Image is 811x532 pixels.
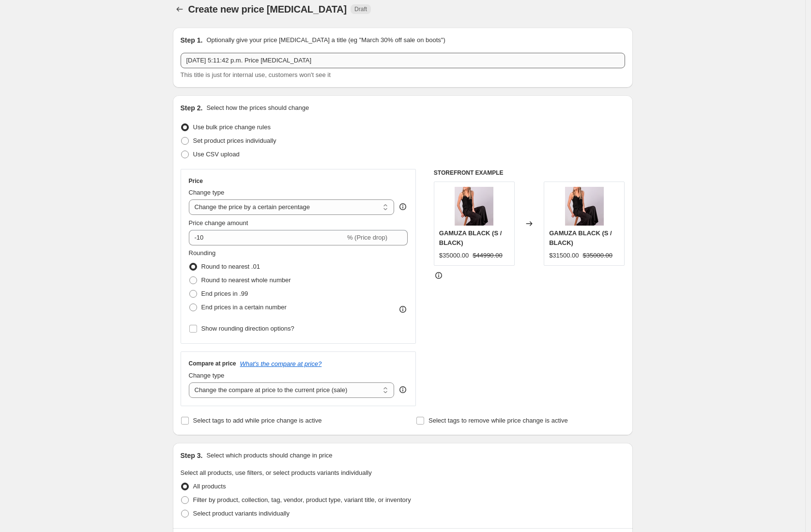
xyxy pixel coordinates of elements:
span: Price change amount [189,219,248,227]
span: Round to nearest .01 [201,263,260,270]
p: Optionally give your price [MEDICAL_DATA] a title (eg "March 30% off sale on boots") [206,35,445,45]
span: GAMUZA BLACK (S / BLACK) [549,229,612,246]
span: Rounding [189,249,216,257]
strike: $35000.00 [583,251,612,260]
span: GAMUZA BLACK (S / BLACK) [439,229,502,246]
span: Select product variants individually [193,510,290,517]
span: Select tags to remove while price change is active [428,417,568,424]
span: Change type [189,189,225,196]
h6: STOREFRONT EXAMPLE [434,169,625,177]
span: Show rounding direction options? [201,325,294,332]
strike: $44990.00 [473,251,502,260]
span: Use CSV upload [193,151,240,158]
span: Draft [354,5,367,13]
h2: Step 3. [181,451,203,460]
span: Create new price [MEDICAL_DATA] [188,4,347,15]
span: Filter by product, collection, tag, vendor, product type, variant title, or inventory [193,496,411,503]
span: This title is just for internal use, customers won't see it [181,71,331,78]
img: LISTO_5_80x.png [565,187,604,226]
span: Round to nearest whole number [201,276,291,284]
span: End prices in a certain number [201,304,287,311]
span: End prices in .99 [201,290,248,297]
button: What's the compare at price? [240,360,322,367]
span: Change type [189,372,225,379]
div: help [398,385,408,395]
img: LISTO_5_80x.png [455,187,493,226]
input: 30% off holiday sale [181,53,625,68]
p: Select which products should change in price [206,451,332,460]
span: Select tags to add while price change is active [193,417,322,424]
span: Select all products, use filters, or select products variants individually [181,469,372,476]
span: Use bulk price change rules [193,123,271,131]
span: All products [193,483,226,490]
h2: Step 2. [181,103,203,113]
h3: Price [189,177,203,185]
div: $31500.00 [549,251,579,260]
p: Select how the prices should change [206,103,309,113]
button: Price change jobs [173,2,186,16]
h2: Step 1. [181,35,203,45]
h3: Compare at price [189,360,236,367]
input: -15 [189,230,345,245]
span: Set product prices individually [193,137,276,144]
span: % (Price drop) [347,234,387,241]
div: $35000.00 [439,251,469,260]
div: help [398,202,408,212]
